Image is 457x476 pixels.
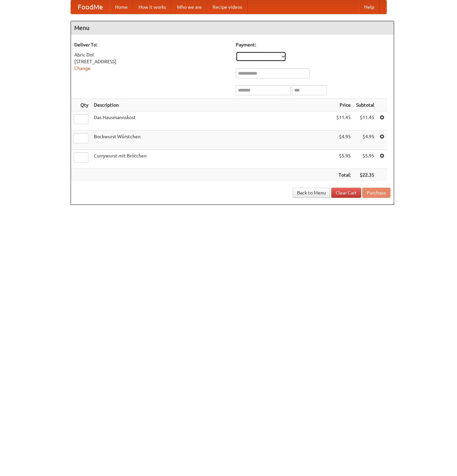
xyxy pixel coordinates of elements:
a: FoodMe [71,0,110,14]
div: [STREET_ADDRESS] [74,58,229,65]
td: Das Hausmannskost [91,111,334,131]
th: Price [334,99,353,111]
td: $5.95 [353,150,377,169]
a: Change [74,66,90,71]
td: $11.45 [334,111,353,131]
td: $11.45 [353,111,377,131]
a: Back to Menu [293,188,330,198]
td: Currywurst mit Brötchen [91,150,334,169]
a: Help [359,0,380,14]
td: $4.95 [334,131,353,150]
td: $5.95 [334,150,353,169]
button: Purchase [362,188,390,198]
th: Qty [71,99,91,111]
h5: Payment: [236,41,390,48]
th: $22.35 [353,169,377,181]
a: How it works [133,0,172,14]
div: Abric Dol [74,51,229,58]
h4: Menu [71,21,394,35]
th: Total: [334,169,353,181]
td: Bockwurst Würstchen [91,131,334,150]
h5: Deliver To: [74,41,229,48]
a: Who we are [172,0,207,14]
th: Subtotal [353,99,377,111]
a: Home [110,0,133,14]
a: Recipe videos [207,0,247,14]
a: Clear Cart [331,188,361,198]
td: $4.95 [353,131,377,150]
th: Description [91,99,334,111]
